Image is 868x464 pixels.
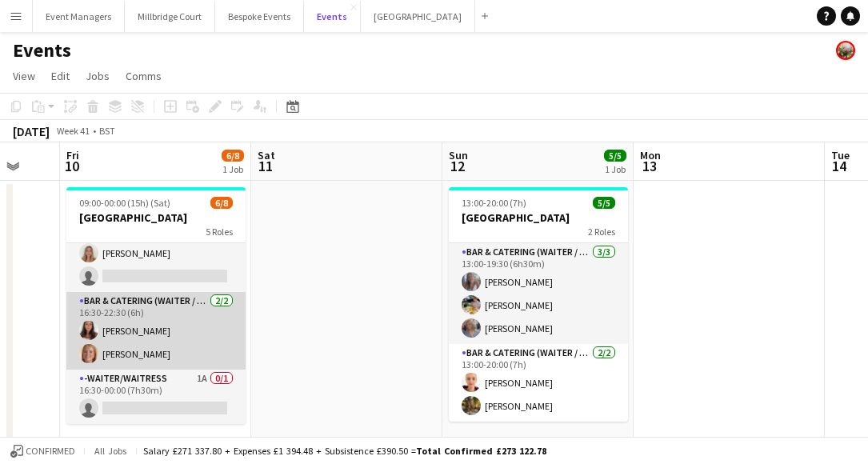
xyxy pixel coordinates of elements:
[26,446,75,457] span: Confirmed
[99,125,115,137] div: BST
[119,66,168,86] a: Comms
[91,445,130,457] span: All jobs
[8,442,78,460] button: Confirmed
[125,1,215,32] button: Millbridge Court
[836,41,855,60] app-user-avatar: Staffing Manager
[66,187,246,424] app-job-card: 09:00-00:00 (15h) (Sat)6/8[GEOGRAPHIC_DATA]5 Roles[PERSON_NAME]Bar & Catering (Waiter / waitress)...
[210,197,233,209] span: 6/8
[416,445,546,457] span: Total Confirmed £273 122.78
[66,210,246,225] h3: [GEOGRAPHIC_DATA]
[206,226,233,238] span: 5 Roles
[64,157,79,175] span: 10
[255,157,275,175] span: 11
[640,148,661,162] span: Mon
[66,148,79,162] span: Fri
[449,148,468,162] span: Sun
[588,226,615,238] span: 2 Roles
[258,148,275,162] span: Sat
[605,163,626,175] div: 1 Job
[449,344,628,422] app-card-role: Bar & Catering (Waiter / waitress)2/213:00-20:00 (7h)[PERSON_NAME][PERSON_NAME]
[79,66,116,86] a: Jobs
[638,157,661,175] span: 13
[831,148,850,162] span: Tue
[604,150,626,162] span: 5/5
[79,197,170,209] span: 09:00-00:00 (15h) (Sat)
[462,197,526,209] span: 13:00-20:00 (7h)
[51,69,70,83] span: Edit
[66,292,246,370] app-card-role: Bar & Catering (Waiter / waitress)2/216:30-22:30 (6h)[PERSON_NAME][PERSON_NAME]
[45,66,76,86] a: Edit
[449,243,628,344] app-card-role: Bar & Catering (Waiter / waitress)3/313:00-19:30 (6h30m)[PERSON_NAME][PERSON_NAME][PERSON_NAME]
[446,157,468,175] span: 12
[126,69,162,83] span: Comms
[593,197,615,209] span: 5/5
[53,125,93,137] span: Week 41
[829,157,850,175] span: 14
[449,210,628,225] h3: [GEOGRAPHIC_DATA]
[33,1,125,32] button: Event Managers
[222,150,244,162] span: 6/8
[143,445,546,457] div: Salary £271 337.80 + Expenses £1 394.48 + Subsistence £390.50 =
[215,1,304,32] button: Bespoke Events
[13,123,50,139] div: [DATE]
[66,214,246,292] app-card-role: Bar & Catering (Waiter / waitress)1I1/216:30-20:40 (4h10m)[PERSON_NAME]
[361,1,475,32] button: [GEOGRAPHIC_DATA]
[6,66,42,86] a: View
[222,163,243,175] div: 1 Job
[304,1,361,32] button: Events
[13,38,71,62] h1: Events
[66,370,246,424] app-card-role: -Waiter/Waitress1A0/116:30-00:00 (7h30m)
[449,187,628,422] app-job-card: 13:00-20:00 (7h)5/5[GEOGRAPHIC_DATA]2 RolesBar & Catering (Waiter / waitress)3/313:00-19:30 (6h30...
[13,69,35,83] span: View
[86,69,110,83] span: Jobs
